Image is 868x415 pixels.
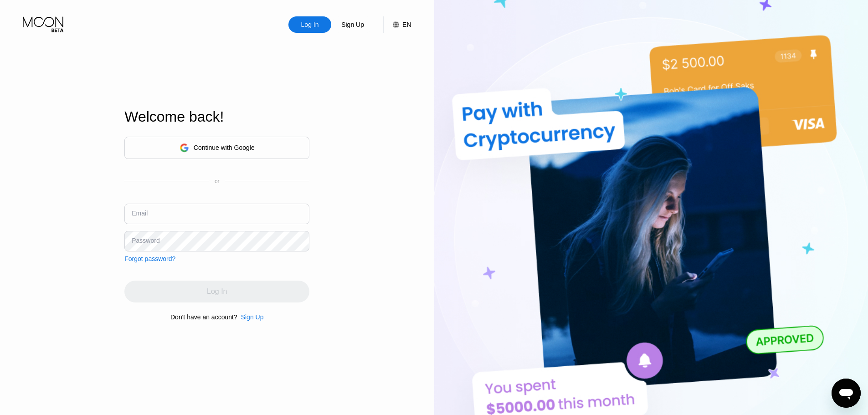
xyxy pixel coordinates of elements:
[215,178,220,184] div: or
[194,144,255,151] div: Continue with Google
[402,21,411,28] div: EN
[383,16,411,33] div: EN
[132,210,148,217] div: Email
[132,237,159,244] div: Password
[124,255,175,262] div: Forgot password?
[300,20,320,29] div: Log In
[170,313,237,321] div: Don't have an account?
[340,20,365,29] div: Sign Up
[331,16,374,33] div: Sign Up
[241,313,264,321] div: Sign Up
[124,108,309,125] div: Welcome back!
[832,379,861,408] iframe: Button to launch messaging window
[237,313,264,321] div: Sign Up
[124,137,309,159] div: Continue with Google
[288,16,331,33] div: Log In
